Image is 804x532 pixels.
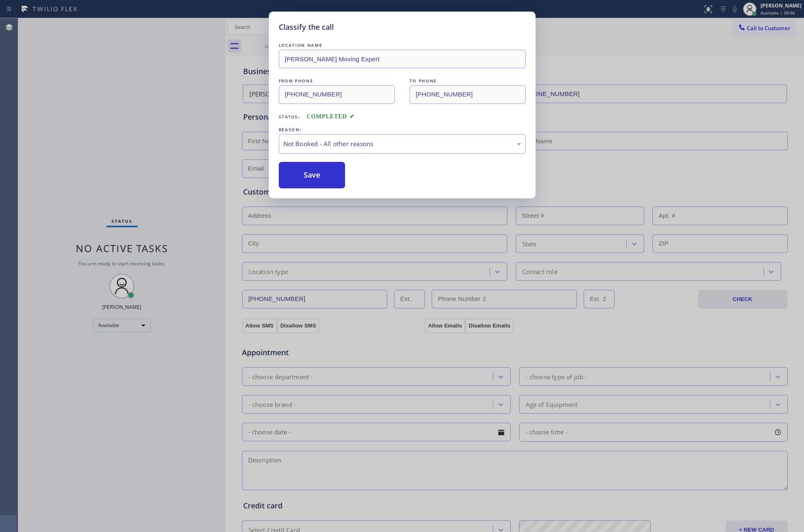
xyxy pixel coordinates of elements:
[279,114,300,120] span: Status:
[279,77,395,85] div: FROM PHONE
[283,139,521,149] div: Not Booked - All other reasons
[279,162,345,188] button: Save
[279,41,526,50] div: LOCATION NAME
[279,85,395,104] input: From phone
[307,113,355,120] span: COMPLETED
[279,22,334,33] h5: Classify the call
[410,85,526,104] input: To phone
[279,125,526,134] div: REASON:
[410,77,526,85] div: TO PHONE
